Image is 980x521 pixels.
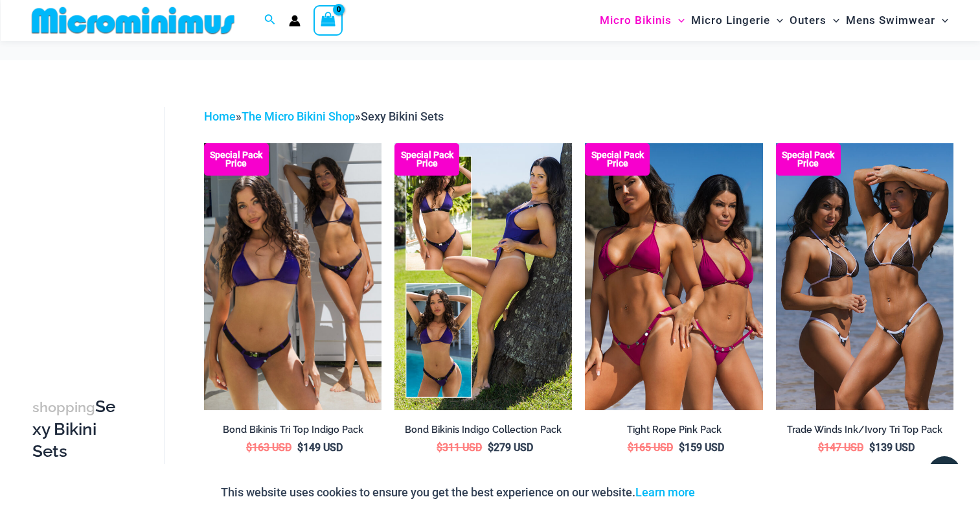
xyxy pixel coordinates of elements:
bdi: 279 USD [488,441,533,454]
img: MM SHOP LOGO FLAT [27,6,240,35]
a: Top Bum Pack Top Bum Pack bTop Bum Pack b [776,143,953,410]
a: Mens SwimwearMenu ToggleMenu Toggle [843,4,952,37]
span: » » [204,110,444,123]
span: $ [437,441,442,454]
h2: Trade Winds Ink/Ivory Tri Top Pack [776,424,953,436]
span: Outers [790,4,826,37]
span: $ [869,441,875,454]
span: Menu Toggle [672,4,685,37]
a: Search icon link [264,12,276,29]
span: Mens Swimwear [846,4,935,37]
a: Bond Inidgo Collection Pack (10) Bond Indigo Bikini Collection Pack Back (6)Bond Indigo Bikini Co... [394,143,572,410]
b: Special Pack Price [776,151,841,168]
a: Bond Bikinis Indigo Collection Pack [394,424,572,441]
h2: Tight Rope Pink Pack [585,424,762,436]
span: Sexy Bikini Sets [361,110,444,123]
span: Menu Toggle [935,4,948,37]
h3: Sexy Bikini Sets [32,396,119,462]
h2: Bond Bikinis Tri Top Indigo Pack [204,424,382,436]
bdi: 311 USD [437,441,482,454]
bdi: 147 USD [818,441,863,454]
span: Micro Bikinis [600,4,672,37]
a: Tight Rope Pink Pack [585,424,762,441]
bdi: 149 USD [297,441,343,454]
a: OutersMenu ToggleMenu Toggle [786,4,843,37]
b: Special Pack Price [394,151,459,168]
span: $ [679,441,685,454]
iframe: TrustedSite Certified [32,97,149,356]
img: Bond Inidgo Collection Pack (10) [394,143,572,410]
a: Micro LingerieMenu ToggleMenu Toggle [688,4,786,37]
span: Menu Toggle [770,4,783,37]
a: Home [204,110,236,123]
span: $ [818,441,824,454]
span: shopping [32,399,95,415]
a: Collection Pack F Collection Pack B (3)Collection Pack B (3) [585,143,762,410]
h2: Bond Bikinis Indigo Collection Pack [394,424,572,436]
bdi: 163 USD [246,441,291,454]
a: Account icon link [289,15,301,27]
span: $ [246,441,252,454]
bdi: 139 USD [869,441,915,454]
a: The Micro Bikini Shop [242,110,355,123]
a: Bond Bikinis Tri Top Indigo Pack [204,424,382,441]
span: $ [488,441,494,454]
b: Special Pack Price [204,151,269,168]
a: View Shopping Cart, empty [313,5,343,35]
span: $ [628,441,633,454]
a: Trade Winds Ink/Ivory Tri Top Pack [776,424,953,441]
p: This website uses cookies to ensure you get the best experience on our website. [221,483,695,502]
b: Special Pack Price [585,151,650,168]
a: Micro BikinisMenu ToggleMenu Toggle [597,4,688,37]
bdi: 165 USD [628,441,673,454]
img: Top Bum Pack [776,143,953,410]
nav: Site Navigation [595,2,954,39]
a: Bond Indigo Tri Top Pack (1) Bond Indigo Tri Top Pack Back (1)Bond Indigo Tri Top Pack Back (1) [204,143,382,410]
span: Micro Lingerie [691,4,770,37]
bdi: 159 USD [679,441,724,454]
span: Menu Toggle [826,4,839,37]
button: Accept [705,477,760,508]
img: Collection Pack F [585,143,762,410]
a: Learn more [635,485,695,499]
span: $ [297,441,303,454]
img: Bond Indigo Tri Top Pack (1) [204,143,382,410]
